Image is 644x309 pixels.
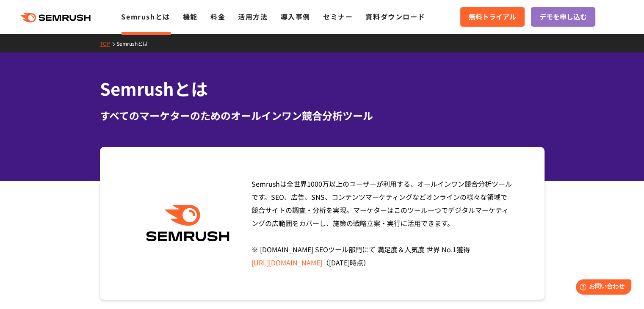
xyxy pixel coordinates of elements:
[183,11,198,22] a: 機能
[121,11,170,22] a: Semrushとは
[142,205,234,242] img: Semrush
[238,11,268,22] a: 活用方法
[252,179,512,268] span: Semrushは全世界1000万以上のユーザーが利用する、オールインワン競合分析ツールです。SEO、広告、SNS、コンテンツマーケティングなどオンラインの様々な領域で競合サイトの調査・分析を実現...
[365,11,425,22] a: 資料ダウンロード
[469,11,516,22] span: 無料トライアル
[281,11,310,22] a: 導入事例
[539,11,587,22] span: デモを申し込む
[252,257,322,268] a: [URL][DOMAIN_NAME]
[531,7,595,27] a: デモを申し込む
[210,11,225,22] a: 料金
[323,11,353,22] a: セミナー
[100,108,544,123] div: すべてのマーケターのためのオールインワン競合分析ツール
[100,76,544,101] h1: Semrushとは
[100,40,116,47] a: TOP
[460,7,525,27] a: 無料トライアル
[569,276,635,300] iframe: Help widget launcher
[116,40,154,47] a: Semrushとは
